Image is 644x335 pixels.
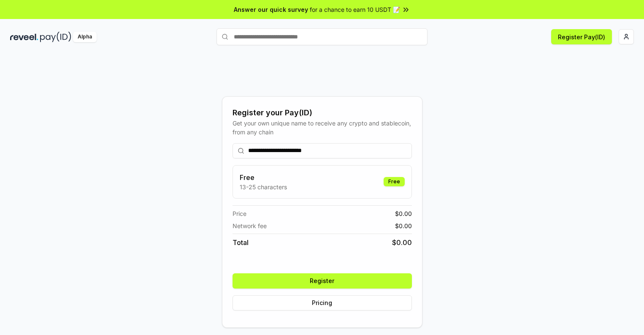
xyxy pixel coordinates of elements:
[233,221,267,230] span: Network fee
[395,209,412,218] span: $ 0.00
[233,237,249,248] span: Total
[233,295,412,310] button: Pricing
[233,107,412,119] div: Register your Pay(ID)
[310,5,400,14] span: for a chance to earn 10 USDT 📝
[73,32,97,42] div: Alpha
[233,273,412,289] button: Register
[392,237,412,248] span: $ 0.00
[234,5,308,14] span: Answer our quick survey
[240,172,287,182] h3: Free
[384,177,405,186] div: Free
[233,209,246,218] span: Price
[240,182,287,191] p: 13-25 characters
[551,29,612,44] button: Register Pay(ID)
[40,32,71,42] img: pay_id
[10,32,38,42] img: reveel_dark
[395,221,412,230] span: $ 0.00
[233,119,412,136] div: Get your own unique name to receive any crypto and stablecoin, from any chain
